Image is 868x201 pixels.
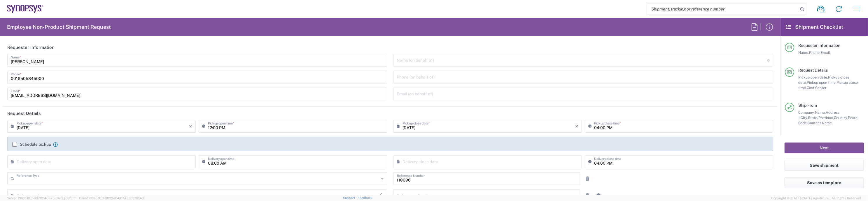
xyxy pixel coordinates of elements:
span: Pickup open date, [798,75,828,79]
h2: Requester Information [7,45,55,50]
button: Save shipment [785,160,864,171]
i: × [575,122,578,131]
a: Support [343,196,358,200]
span: [DATE] 09:32:48 [119,196,144,200]
a: Add Reference [594,191,603,200]
span: Copyright © [DATE]-[DATE] Agistix Inc., All Rights Reserved [771,195,861,201]
span: Pickup open time, [807,80,836,85]
span: Email [820,50,830,55]
span: State/Province, [808,115,834,120]
span: Company Name, [798,110,826,115]
a: Remove Reference [583,191,591,200]
input: Shipment, tracking or reference number [647,3,798,15]
i: × [189,122,192,131]
span: Request Details [798,68,828,72]
span: Cost Center [807,86,827,90]
h2: Employee Non-Product Shipment Request [7,24,111,31]
h2: Shipment Checklist [786,24,843,31]
span: Country, [834,115,848,120]
span: Contact Name [808,121,832,125]
button: Save as template [785,177,864,188]
button: Next [785,143,864,153]
a: Feedback [358,196,372,200]
span: [DATE] 09:51:11 [55,196,76,200]
span: Requester Information [798,43,840,48]
span: Phone, [809,50,820,55]
span: Ship From [798,103,817,108]
h2: Request Details [7,111,41,116]
span: City, [801,115,808,120]
label: Schedule pickup [12,142,51,147]
a: Remove Reference [583,175,591,183]
span: Client: 2025.18.0-9839db4 [79,196,144,200]
span: Server: 2025.18.0-dd719145275 [7,196,76,200]
span: Name, [798,50,809,55]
